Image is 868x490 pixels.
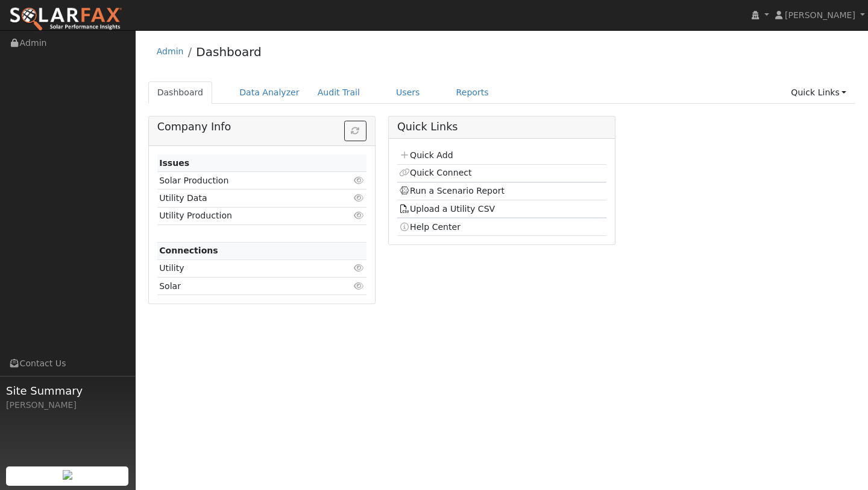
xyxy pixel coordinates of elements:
div: [PERSON_NAME] [6,399,129,412]
i: Click to view [354,176,365,185]
h5: Company Info [157,121,366,133]
span: [PERSON_NAME] [785,10,855,20]
td: Solar Production [157,172,333,189]
a: Upload a Utility CSV [399,204,495,214]
i: Click to view [354,282,365,290]
h5: Quick Links [397,121,606,133]
a: Quick Connect [399,168,471,177]
a: Users [387,81,429,104]
i: Click to view [354,264,365,272]
td: Utility Data [157,189,333,207]
strong: Issues [159,158,189,168]
i: Click to view [354,194,365,202]
a: Quick Add [399,150,453,160]
td: Utility Production [157,207,333,224]
a: Help Center [399,222,461,232]
a: Run a Scenario Report [399,186,505,196]
a: Reports [447,81,498,104]
strong: Connections [159,246,218,255]
a: Data Analyzer [230,81,309,104]
a: Admin [157,46,184,56]
a: Dashboard [148,81,213,104]
img: retrieve [63,470,72,480]
a: Audit Trail [309,81,369,104]
a: Quick Links [782,81,855,104]
td: Utility [157,259,333,277]
i: Click to view [354,211,365,220]
a: Dashboard [196,45,262,59]
span: Site Summary [6,383,129,399]
td: Solar [157,278,333,295]
img: SolarFax [9,7,122,32]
